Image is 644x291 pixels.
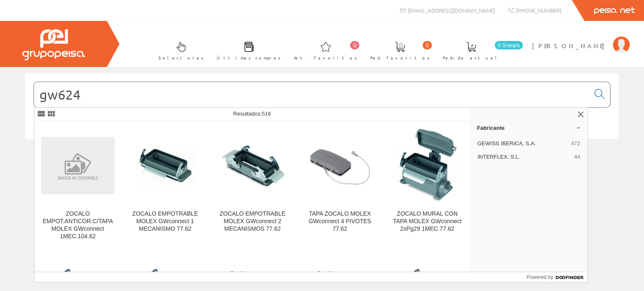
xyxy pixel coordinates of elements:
[128,210,202,233] div: ZOCALO EMPOTRABLE MOLEX GWconnect 1 MECANISMO 77.62
[384,121,470,250] a: ZOCALO MURAL CON TAPA MOLEX GWconnect 2xPg29 1MEC.77.62 ZOCALO MURAL CON TAPA MOLEX GWconnect 2xP...
[495,41,523,49] span: 0 línea/s
[478,140,568,147] span: GEWISS IBERICA, S.A.
[390,210,464,233] div: ZOCALO MURAL CON TAPA MOLEX GWconnect 2xPg29 1MEC.77.62
[294,54,357,62] span: Art. favoritos
[216,139,289,192] img: ZOCALO EMPOTRABLE MOLEX GWconnect 2 MECANISMOS 77.62
[527,272,587,282] a: Powered by
[209,121,296,250] a: ZOCALO EMPOTRABLE MOLEX GWconnect 2 MECANISMOS 77.62 ZOCALO EMPOTRABLE MOLEX GWconnect 2 MECANISM...
[370,54,430,62] span: Ped. favoritos
[478,153,571,161] span: INTERFLEX, S.L.
[423,41,432,49] span: 0
[532,35,630,43] a: [PERSON_NAME]
[128,129,202,202] img: ZOCALO EMPOTRABLE MOLEX GWconnect 1 MECANISMO 77.62
[408,7,495,14] span: [EMAIL_ADDRESS][DOMAIN_NAME]
[34,121,121,250] a: ZOCALO EMPOT.ANTICOR.C/TAPA MOLEX GWconnect 1MEC.104.62 ZOCALO EMPOT.ANTICOR.C/TAPA MOLEX GWconne...
[22,29,85,60] img: Grupo Peisa
[571,140,580,147] span: 472
[34,82,589,107] input: Buscar...
[41,210,114,240] div: ZOCALO EMPOT.ANTICOR.C/TAPA MOLEX GWconnect 1MEC.104.62
[41,137,114,194] img: ZOCALO EMPOT.ANTICOR.C/TAPA MOLEX GWconnect 1MEC.104.62
[25,149,619,157] div: © Grupo Peisa
[217,54,281,62] span: Últimas compras
[350,41,359,49] span: 0
[122,121,208,250] a: ZOCALO EMPOTRABLE MOLEX GWconnect 1 MECANISMO 77.62 ZOCALO EMPOTRABLE MOLEX GWconnect 1 MECANISMO...
[443,54,500,62] span: Pedido actual
[150,35,208,65] a: Selectores
[527,273,553,281] span: Powered by
[233,111,271,117] span: Resultados:
[208,35,285,65] a: Últimas compras
[532,41,609,50] span: [PERSON_NAME]
[391,128,464,203] img: ZOCALO MURAL CON TAPA MOLEX GWconnect 2xPg29 1MEC.77.62
[216,210,289,233] div: ZOCALO EMPOTRABLE MOLEX GWconnect 2 MECANISMOS 77.62
[296,121,383,250] a: TAPA ZOCALO MOLEX GWconnect 4 PIVOTES 77.62 TAPA ZOCALO MOLEX GWconnect 4 PIVOTES 77.62
[303,210,377,233] div: TAPA ZOCALO MOLEX GWconnect 4 PIVOTES 77.62
[303,139,377,193] img: TAPA ZOCALO MOLEX GWconnect 4 PIVOTES 77.62
[262,111,271,117] span: 516
[574,153,580,161] span: 44
[158,54,204,62] span: Selectores
[470,121,587,134] a: Fabricante
[516,7,561,14] span: [PHONE_NUMBER]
